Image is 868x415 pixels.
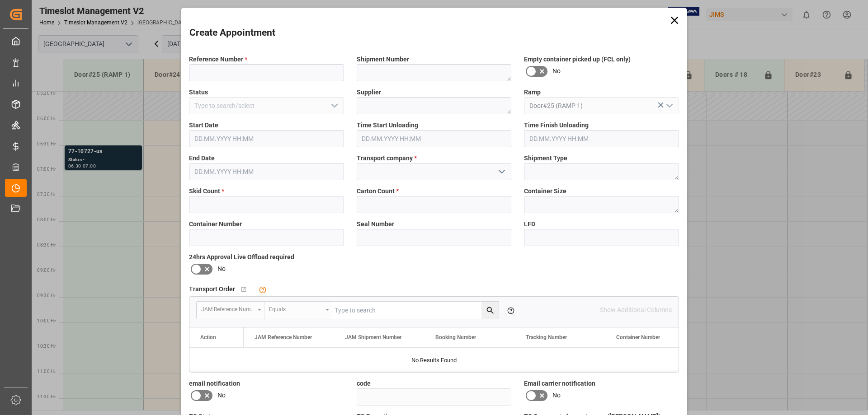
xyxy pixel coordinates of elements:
span: Time Start Unloading [357,121,418,130]
span: Time Finish Unloading [524,121,589,130]
button: open menu [495,165,508,179]
button: open menu [662,99,675,113]
span: Email carrier notification [524,379,595,388]
div: Equals [269,303,322,313]
span: No [217,264,226,274]
span: Reference Number [189,55,247,64]
span: No [552,391,561,400]
span: Carton Count [357,187,399,196]
span: Skid Count [189,187,224,196]
span: JAM Reference Number [255,334,312,340]
span: Ramp [524,88,541,97]
span: Empty container picked up (FCL only) [524,55,631,64]
span: Seal Number [357,219,394,229]
input: DD.MM.YYYY HH:MM [524,130,679,147]
span: Booking Number [435,334,476,340]
span: code [357,379,371,388]
h2: Create Appointment [189,26,275,40]
input: DD.MM.YYYY HH:MM [357,130,512,147]
input: Type to search/select [189,97,344,114]
span: Shipment Number [357,55,409,64]
span: End Date [189,154,215,163]
button: open menu [264,302,332,319]
span: Start Date [189,121,218,130]
input: Type to search [332,302,499,319]
span: Container Number [616,334,660,340]
div: Action [200,334,216,340]
span: Transport Order [189,284,235,294]
span: LFD [524,219,535,229]
span: JAM Shipment Number [345,334,401,340]
button: search button [481,302,499,319]
span: Container Number [189,219,242,229]
span: email notification [189,379,240,388]
span: No [552,66,561,76]
span: 24hrs Approval Live Offload required [189,252,294,262]
span: No [217,391,226,400]
span: Supplier [357,88,381,97]
span: Tracking Number [526,334,567,340]
button: open menu [327,99,340,113]
span: Container Size [524,187,566,196]
div: JAM Reference Number [201,303,255,313]
span: Transport company [357,154,417,163]
span: Shipment Type [524,154,567,163]
span: Status [189,88,208,97]
input: DD.MM.YYYY HH:MM [189,130,344,147]
button: open menu [197,302,264,319]
input: Type to search/select [524,97,679,114]
input: DD.MM.YYYY HH:MM [189,163,344,180]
